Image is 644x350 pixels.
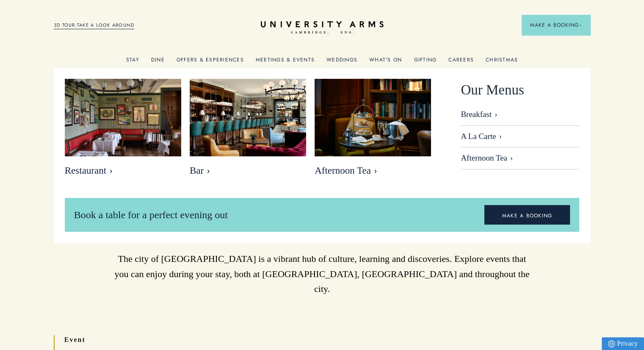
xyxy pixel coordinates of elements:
[530,21,582,29] span: Make a Booking
[414,57,437,68] a: Gifting
[111,251,534,296] p: The city of [GEOGRAPHIC_DATA] is a vibrant hub of culture, learning and discoveries. Explore even...
[65,79,181,181] a: image-bebfa3899fb04038ade422a89983545adfd703f7-2500x1667-jpg Restaurant
[315,79,431,156] img: image-eb2e3df6809416bccf7066a54a890525e7486f8d-2500x1667-jpg
[522,15,590,35] button: Make a BookingArrow icon
[461,147,579,169] a: Afternoon Tea
[65,79,181,156] img: image-bebfa3899fb04038ade422a89983545adfd703f7-2500x1667-jpg
[369,57,402,68] a: What's On
[190,79,306,181] a: image-b49cb22997400f3f08bed174b2325b8c369ebe22-8192x5461-jpg Bar
[486,57,518,68] a: Christmas
[484,205,570,225] a: MAKE A BOOKING
[65,165,181,177] span: Restaurant
[461,126,579,148] a: A La Carte
[64,335,244,344] p: event
[151,57,165,68] a: Dine
[448,57,474,68] a: Careers
[579,24,582,27] img: Arrow icon
[315,165,431,177] span: Afternoon Tea
[461,110,579,126] a: Breakfast
[315,79,431,181] a: image-eb2e3df6809416bccf7066a54a890525e7486f8d-2500x1667-jpg Afternoon Tea
[326,57,357,68] a: Weddings
[74,209,228,220] span: Book a table for a perfect evening out
[126,57,139,68] a: Stay
[54,22,135,29] a: 3D TOUR:TAKE A LOOK AROUND
[256,57,315,68] a: Meetings & Events
[602,337,644,350] a: Privacy
[177,57,244,68] a: Offers & Experiences
[608,340,615,347] img: Privacy
[461,79,524,101] span: Our Menus
[190,79,306,156] img: image-b49cb22997400f3f08bed174b2325b8c369ebe22-8192x5461-jpg
[261,21,384,34] a: Home
[190,165,306,177] span: Bar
